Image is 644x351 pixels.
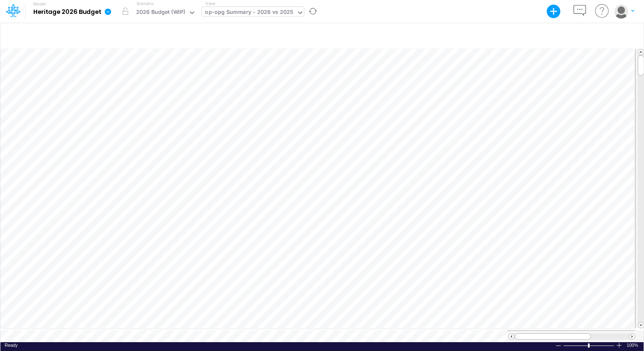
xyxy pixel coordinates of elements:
[616,342,623,348] div: Zoom In
[137,0,154,7] label: Scenario
[563,342,616,348] div: Zoom
[627,342,639,348] div: Zoom level
[588,343,590,348] div: Zoom
[33,2,46,7] label: Model
[205,8,293,18] div: op-opg Summary - 2026 vs 2025
[136,8,185,18] div: 2026 Budget (WIP)
[627,342,639,348] span: 100%
[205,0,215,7] label: View
[555,343,562,349] div: Zoom Out
[33,8,101,16] b: Heritage 2026 Budget
[5,342,18,348] div: In Ready mode
[5,343,18,348] span: Ready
